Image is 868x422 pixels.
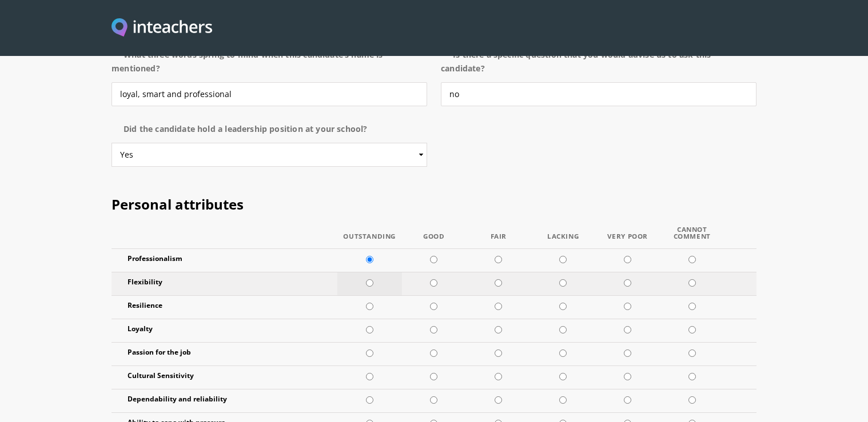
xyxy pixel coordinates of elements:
[531,226,595,249] th: Lacking
[595,226,660,249] th: Very Poor
[117,325,332,336] label: Loyalty
[112,18,212,38] a: Visit this site's homepage
[112,195,244,214] span: Personal attributes
[117,372,332,383] label: Cultural Sensitivity
[402,226,467,249] th: Good
[117,255,332,266] label: Professionalism
[117,348,332,360] label: Passion for the job
[441,48,756,82] label: Is there a specific question that you would advise us to ask this candidate?
[117,395,332,407] label: Dependability and reliability
[660,226,724,249] th: Cannot Comment
[337,226,402,249] th: Outstanding
[117,278,332,290] label: Flexibility
[117,302,332,313] label: Resilience
[112,18,212,38] img: Inteachers
[112,48,427,82] label: What three words spring to mind when this candidate’s name is mentioned?
[112,122,427,143] label: Did the candidate hold a leadership position at your school?
[466,226,531,249] th: Fair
